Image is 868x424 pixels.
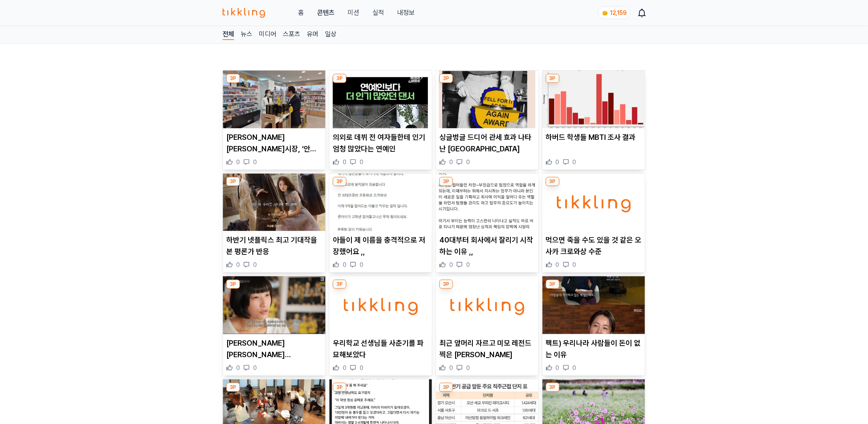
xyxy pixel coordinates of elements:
img: 아들이 제 이름을 충격적으로 저장했어요 ,, [330,174,432,231]
img: 티끌링 [223,8,265,18]
p: 최근 앞머리 자르고 미모 레전드 찍은 [PERSON_NAME] [439,337,535,360]
div: 3P [546,383,560,392]
p: [PERSON_NAME] [PERSON_NAME]시장, ‘안전한 [DATE] 연휴’ 만드는 현장 근무자 격려 [226,132,322,155]
div: 3P [439,280,453,289]
div: 3P 하반기 넷플릭스 최고 기대작을 본 평론가 반응 하반기 넷플릭스 최고 기대작을 본 평론가 반응 0 0 [223,173,326,273]
div: 3P 의외로 데뷔 전 여자들한테 인기 엄청 많았다는 연예인 의외로 데뷔 전 여자들한테 인기 엄청 많았다는 연예인 0 0 [329,70,432,170]
div: 3P 우리학교 선생님들 사춘기를 파묘해보았다 우리학교 선생님들 사춘기를 파묘해보았다 0 0 [329,276,432,376]
img: 김연경 선수 학창시절 운동하다 도망간 썰 [223,276,325,334]
img: 하버드 학생들 MBTI 조사 결과 [543,71,645,128]
span: 0 [236,261,240,269]
img: 최근 앞머리 자르고 미모 레전드 찍은 ITZY 유나 [436,276,538,334]
p: 싱글벙글 드디어 관세 효과 나타난 [GEOGRAPHIC_DATA] [439,132,535,155]
img: 하반기 넷플릭스 최고 기대작을 본 평론가 반응 [223,174,325,231]
div: 3P [226,383,240,392]
a: 홈 [298,8,304,18]
div: 3P [333,177,346,186]
img: 40대부터 회사에서 잘리기 시작하는 이유 ,, [436,174,538,231]
img: 의외로 데뷔 전 여자들한테 인기 엄청 많았다는 연예인 [330,71,432,128]
a: 스포츠 [283,29,300,40]
a: 전체 [223,29,234,40]
p: 하버드 학생들 MBTI 조사 결과 [546,132,642,143]
span: 0 [573,158,576,166]
div: 3P 싱글벙글 드디어 관세 효과 나타난 미국 싱글벙글 드디어 관세 효과 나타난 [GEOGRAPHIC_DATA] 0 0 [436,70,539,170]
span: 0 [556,364,560,372]
div: 3P 하버드 학생들 MBTI 조사 결과 하버드 학생들 MBTI 조사 결과 0 0 [542,70,645,170]
p: 40대부터 회사에서 잘리기 시작하는 이유 ,, [439,234,535,257]
a: 미디어 [259,29,276,40]
span: 0 [449,158,453,166]
div: 3P [546,177,560,186]
a: 일상 [325,29,337,40]
img: 이현재 하남시장, ‘안전한 추석 연휴’ 만드는 현장 근무자 격려 [223,71,325,128]
span: 0 [360,364,363,372]
div: 3P [439,383,453,392]
p: 우리학교 선생님들 사춘기를 파묘해보았다 [333,337,429,360]
span: 0 [236,158,240,166]
span: 0 [360,261,363,269]
div: 3P [226,177,240,186]
a: 실적 [372,8,384,18]
img: coin [602,10,609,16]
p: [PERSON_NAME] [PERSON_NAME] [PERSON_NAME]시절 [PERSON_NAME]하다 도망간 썰 [226,337,322,360]
div: 3P 이현재 하남시장, ‘안전한 추석 연휴’ 만드는 현장 근무자 격려 [PERSON_NAME] [PERSON_NAME]시장, ‘안전한 [DATE] 연휴’ 만드는 현장 근무자 ... [223,70,326,170]
div: 3P [546,280,560,289]
div: 3P 팩트) 우리나라 사람들이 돈이 없는 이유 팩트) 우리나라 사람들이 돈이 없는 이유 0 0 [542,276,645,376]
div: 3P [333,74,346,83]
p: 의외로 데뷔 전 여자들한테 인기 엄청 많았다는 연예인 [333,132,429,155]
span: 0 [466,261,470,269]
span: 0 [449,261,453,269]
div: 3P [439,74,453,83]
button: 미션 [348,8,359,18]
p: 먹으면 죽을 수도 있을 것 같은 오사카 크로와상 수준 [546,234,642,257]
div: 3P [333,280,346,289]
div: 3P [226,74,240,83]
p: 아들이 제 이름을 충격적으로 저장했어요 ,, [333,234,429,257]
span: 0 [556,261,560,269]
span: 0 [343,158,346,166]
span: 0 [466,364,470,372]
span: 0 [253,364,257,372]
span: 0 [236,364,240,372]
a: 내정보 [397,8,415,18]
span: 0 [343,261,346,269]
div: 3P [439,177,453,186]
a: coin 12,159 [598,7,629,19]
img: 팩트) 우리나라 사람들이 돈이 없는 이유 [543,276,645,334]
span: 0 [343,364,346,372]
img: 싱글벙글 드디어 관세 효과 나타난 미국 [436,71,538,128]
div: 3P 김연경 선수 학창시절 운동하다 도망간 썰 [PERSON_NAME] [PERSON_NAME] [PERSON_NAME]시절 [PERSON_NAME]하다 도망간 썰 0 0 [223,276,326,376]
span: 0 [556,158,560,166]
div: 3P 최근 앞머리 자르고 미모 레전드 찍은 ITZY 유나 최근 앞머리 자르고 미모 레전드 찍은 [PERSON_NAME] 0 0 [436,276,539,376]
a: 뉴스 [241,29,252,40]
span: 12,159 [610,9,627,16]
a: 콘텐츠 [317,8,334,18]
img: 우리학교 선생님들 사춘기를 파묘해보았다 [330,276,432,334]
p: 팩트) 우리나라 사람들이 돈이 없는 이유 [546,337,642,360]
div: 3P [226,280,240,289]
span: 0 [360,158,363,166]
div: 3P [333,383,346,392]
div: 3P 아들이 제 이름을 충격적으로 저장했어요 ,, 아들이 제 이름을 충격적으로 저장했어요 ,, 0 0 [329,173,432,273]
span: 0 [253,261,257,269]
a: 유머 [307,29,318,40]
p: 하반기 넷플릭스 최고 기대작을 본 평론가 반응 [226,234,322,257]
img: 먹으면 죽을 수도 있을 것 같은 오사카 크로와상 수준 [543,174,645,231]
div: 3P [546,74,560,83]
span: 0 [253,158,257,166]
span: 0 [466,158,470,166]
span: 0 [573,364,576,372]
div: 3P 먹으면 죽을 수도 있을 것 같은 오사카 크로와상 수준 먹으면 죽을 수도 있을 것 같은 오사카 크로와상 수준 0 0 [542,173,645,273]
span: 0 [573,261,576,269]
span: 0 [449,364,453,372]
div: 3P 40대부터 회사에서 잘리기 시작하는 이유 ,, 40대부터 회사에서 잘리기 시작하는 이유 ,, 0 0 [436,173,539,273]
